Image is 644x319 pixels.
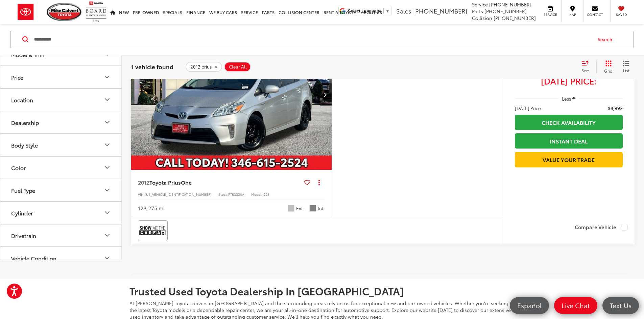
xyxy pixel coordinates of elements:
[11,164,26,170] div: Color
[181,178,192,186] span: One
[218,192,228,197] span: Stock:
[11,51,44,57] div: Model & Trim
[103,186,111,194] div: Fuel Type
[413,6,467,15] span: [PHONE_NUMBER]
[103,73,111,81] div: Price
[190,64,212,70] span: 2012 prius
[145,192,212,197] span: [US_VEHICLE_IDENTIFICATION_NUMBER]
[515,115,623,130] a: Check Availability
[186,62,222,72] button: remove 2012%20prius
[0,224,122,246] button: DrivetrainDrivetrain
[0,247,122,269] button: Vehicle ConditionVehicle Condition
[11,209,33,216] div: Cylinder
[559,92,579,105] button: Less
[554,297,597,314] a: Live Chat
[558,301,593,310] span: Live Chat
[129,285,515,296] h2: Trusted Used Toyota Dealership In [GEOGRAPHIC_DATA]
[138,204,165,212] div: 128,275 mi
[103,118,111,126] div: Dealership
[224,62,251,72] button: Clear All
[318,205,325,212] span: Int.
[309,205,316,212] span: Misty Gray
[578,60,596,74] button: Select sort value
[318,83,332,106] button: Next image
[591,31,622,48] button: Search
[138,179,302,186] a: 2012Toyota PriusOne
[385,8,390,14] span: ▼
[0,88,122,110] button: LocationLocation
[131,62,173,71] span: 1 vehicle found
[618,60,635,74] button: List View
[103,163,111,171] div: Color
[604,68,613,74] span: Grid
[484,8,527,15] span: [PHONE_NUMBER]
[623,68,629,73] span: List
[103,141,111,149] div: Body Style
[288,205,294,212] span: Silver
[472,1,488,8] span: Service
[575,224,628,231] label: Compare Vehicle
[251,192,262,197] span: Model:
[11,119,39,125] div: Dealership
[33,31,591,48] input: Search by Make, Model, or Keyword
[103,254,111,262] div: Vehicle Condition
[587,12,603,17] span: Contact
[0,179,122,201] button: Fuel TypeFuel Type
[139,222,166,240] img: View CARFAX report
[318,180,320,185] span: dropdown dots
[565,12,580,17] span: Map
[11,74,23,80] div: Price
[11,232,36,238] div: Drivetrain
[11,187,35,193] div: Fuel Type
[0,134,122,156] button: Body StyleBody Style
[515,105,542,111] span: [DATE] Price:
[103,209,111,217] div: Cylinder
[103,231,111,239] div: Drivetrain
[313,177,325,188] button: Actions
[0,156,122,178] button: ColorColor
[396,6,411,15] span: Sales
[581,68,589,73] span: Sort
[472,8,483,15] span: Parts
[131,19,332,170] div: 2012 Toyota Prius One 0
[228,192,244,197] span: PT53324A
[494,15,536,21] span: [PHONE_NUMBER]
[11,96,33,103] div: Location
[562,96,571,102] span: Less
[0,202,122,223] button: CylinderCylinder
[103,96,111,104] div: Location
[47,3,82,21] img: Mike Calvert Toyota
[262,192,269,197] span: 1221
[138,192,145,197] span: VIN:
[296,205,304,212] span: Ext.
[514,301,545,310] span: Español
[543,12,558,17] span: Service
[510,297,549,314] a: Español
[131,19,332,170] a: 2012 Toyota Prius One2012 Toyota Prius One2012 Toyota Prius One2012 Toyota Prius One
[608,105,623,111] span: $8,992
[0,66,122,88] button: PricePrice
[229,64,247,70] span: Clear All
[149,178,181,186] span: Toyota Prius
[138,178,149,186] span: 2012
[489,1,531,8] span: [PHONE_NUMBER]
[131,19,332,170] img: 2012 Toyota Prius One
[11,141,38,148] div: Body Style
[11,255,56,261] div: Vehicle Condition
[596,60,618,74] button: Grid View
[0,111,122,133] button: DealershipDealership
[472,15,492,21] span: Collision
[614,12,629,17] span: Saved
[515,77,623,84] span: [DATE] Price:
[515,152,623,167] a: Value Your Trade
[606,301,635,310] span: Text Us
[602,297,639,314] a: Text Us
[515,133,623,149] a: Instant Deal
